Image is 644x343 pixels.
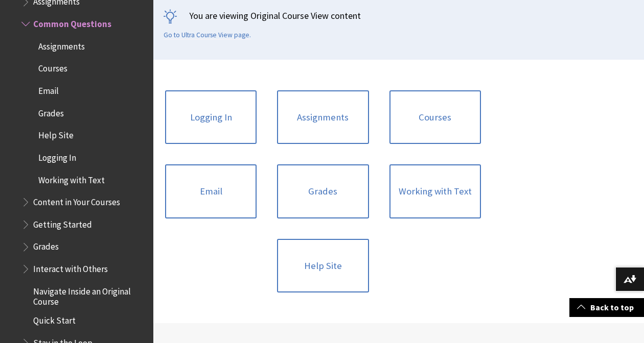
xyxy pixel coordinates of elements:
[164,31,251,40] a: Go to Ultra Course View page.
[33,312,76,326] span: Quick Start
[164,9,634,22] p: You are viewing Original Course View content
[277,90,369,144] a: Assignments
[38,127,74,140] span: Help Site
[38,60,67,74] span: Courses
[389,90,481,144] a: Courses
[33,283,146,307] span: Navigate Inside an Original Course
[165,90,257,144] a: Logging In
[33,216,92,230] span: Getting Started
[33,238,59,252] span: Grades
[38,38,85,52] span: Assignments
[277,164,369,218] a: Grades
[33,260,108,274] span: Interact with Others
[38,171,105,185] span: Working with Text
[38,105,64,118] span: Grades
[38,82,59,96] span: Email
[33,15,111,29] span: Common Questions
[165,164,257,218] a: Email
[277,239,369,293] a: Help Site
[33,193,120,207] span: Content in Your Courses
[389,164,481,218] a: Working with Text
[38,149,76,163] span: Logging In
[569,298,644,317] a: Back to top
